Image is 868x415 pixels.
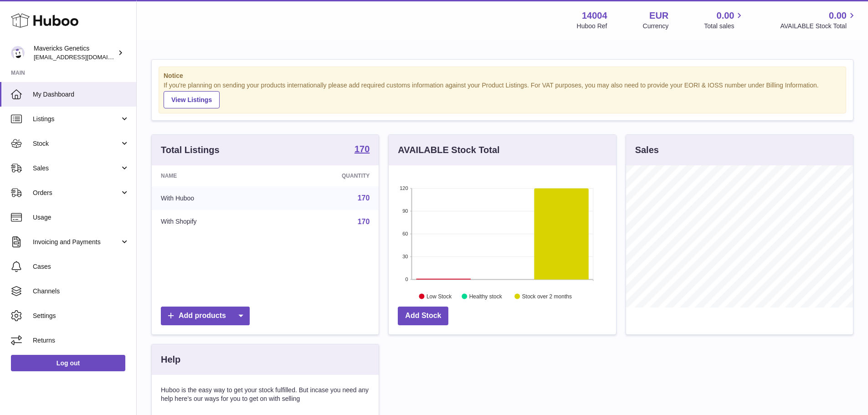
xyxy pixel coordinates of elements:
h3: AVAILABLE Stock Total [398,144,499,156]
a: Add Stock [398,307,448,325]
span: Cases [33,262,129,271]
strong: Notice [164,72,841,80]
span: Invoicing and Payments [33,238,120,246]
p: Huboo is the easy way to get your stock fulfilled. But incase you need any help here's our ways f... [161,386,370,403]
span: 0.00 [829,10,847,22]
span: My Dashboard [33,90,129,99]
span: AVAILABLE Stock Total [780,22,857,31]
strong: 14004 [582,10,607,22]
span: Returns [33,336,129,345]
a: 170 [358,218,370,225]
td: With Shopify [152,210,274,234]
span: Channels [33,287,129,296]
div: Huboo Ref [577,22,607,31]
span: Stock [33,139,120,148]
h3: Help [161,354,180,366]
h3: Total Listings [161,144,220,156]
a: 0.00 AVAILABLE Stock Total [780,10,857,31]
text: 0 [406,277,408,282]
h3: Sales [635,144,659,156]
strong: EUR [649,10,668,22]
text: 90 [403,208,408,214]
img: internalAdmin-14004@internal.huboo.com [11,46,25,60]
text: 120 [400,185,408,191]
a: View Listings [164,91,220,108]
span: 0.00 [717,10,734,22]
a: 170 [358,194,370,202]
span: Settings [33,312,129,320]
a: Add products [161,307,250,325]
text: 30 [403,254,408,259]
td: With Huboo [152,186,274,210]
span: Listings [33,115,120,123]
a: 170 [354,144,370,155]
strong: 170 [354,144,370,154]
span: [EMAIL_ADDRESS][DOMAIN_NAME] [34,53,134,61]
span: Usage [33,213,129,222]
th: Quantity [274,165,379,186]
th: Name [152,165,274,186]
a: 0.00 Total sales [704,10,745,31]
text: Stock over 2 months [522,293,572,299]
div: Currency [643,22,669,31]
span: Orders [33,189,120,197]
div: Mavericks Genetics [34,44,116,61]
text: 60 [403,231,408,236]
span: Sales [33,164,120,173]
div: If you're planning on sending your products internationally please add required customs informati... [164,81,841,108]
text: Healthy stock [469,293,503,299]
span: Total sales [704,22,745,31]
text: Low Stock [426,293,452,299]
a: Log out [11,355,125,371]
